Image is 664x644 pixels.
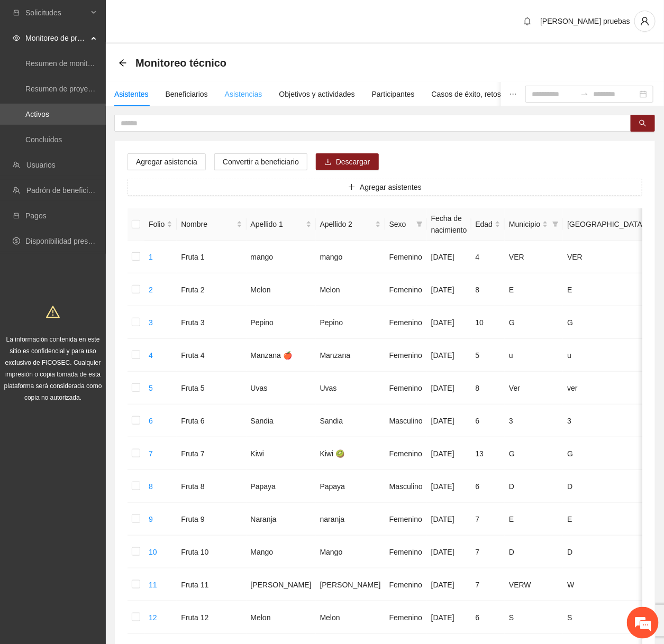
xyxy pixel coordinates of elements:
td: E [563,273,657,306]
td: Sandia [247,404,316,437]
td: Femenino [385,241,427,273]
td: Femenino [385,601,427,634]
td: 7 [471,568,505,601]
td: [PERSON_NAME] [316,568,385,601]
td: Femenino [385,568,427,601]
td: Fruta 6 [177,404,246,437]
td: Fruta 3 [177,306,246,339]
span: filter [416,221,423,227]
td: Manzana 🍎 [247,339,316,372]
span: Folio [149,218,165,230]
td: Sandia [316,404,385,437]
td: 3 [563,404,657,437]
td: 4 [471,241,505,273]
td: Fruta 5 [177,372,246,404]
span: warning [46,305,60,319]
span: to [580,90,589,98]
a: 11 [149,581,157,589]
td: 10 [471,306,505,339]
td: E [563,503,657,536]
td: 7 [471,536,505,568]
span: plus [348,183,356,192]
td: Femenino [385,339,427,372]
td: Masculino [385,404,427,437]
a: 5 [149,384,153,392]
span: filter [552,221,559,227]
th: Folio [144,208,177,241]
td: u [563,339,657,372]
th: Nombre [177,208,246,241]
div: Casos de éxito, retos y obstáculos [432,88,544,100]
td: Fruta 12 [177,601,246,634]
span: Agregar asistentes [360,181,422,193]
td: W [563,568,657,601]
td: 13 [471,437,505,470]
td: Fruta 9 [177,503,246,536]
span: Edad [476,218,493,230]
td: E [505,273,563,306]
td: G [563,306,657,339]
a: Resumen de monitoreo [25,59,103,68]
span: Municipio [509,218,540,230]
td: naranja [316,503,385,536]
span: Apellido 1 [251,218,304,230]
button: ellipsis [501,82,525,106]
td: Uvas [247,372,316,404]
a: Disponibilidad presupuestal [25,237,116,245]
td: Melon [247,601,316,634]
td: G [505,306,563,339]
div: Back [119,59,127,68]
td: [DATE] [427,503,471,536]
td: mango [316,241,385,273]
td: Fruta 11 [177,568,246,601]
th: Edad [471,208,505,241]
button: bell [519,13,536,30]
a: 6 [149,417,153,425]
td: Naranja [247,503,316,536]
td: Femenino [385,273,427,306]
span: search [639,119,647,128]
a: Resumen de proyectos aprobados [25,85,139,93]
span: arrow-left [119,59,127,67]
a: 4 [149,351,153,360]
td: Mango [316,536,385,568]
button: plusAgregar asistentes [128,179,642,196]
span: Descargar [336,156,370,168]
td: 5 [471,339,505,372]
td: Femenino [385,536,427,568]
td: Femenino [385,437,427,470]
td: [DATE] [427,470,471,503]
span: Monitoreo técnico [135,54,226,71]
td: Kiwi [247,437,316,470]
td: 3 [505,404,563,437]
span: bell [520,17,535,25]
td: [DATE] [427,372,471,404]
span: swap-right [580,90,589,98]
a: Pagos [25,211,47,220]
span: La información contenida en este sitio es confidencial y para uso exclusivo de FICOSEC. Cualquier... [4,336,102,401]
td: S [505,601,563,634]
td: G [505,437,563,470]
td: 7 [471,503,505,536]
td: 8 [471,273,505,306]
td: Fruta 2 [177,273,246,306]
span: Nombre [181,218,234,230]
button: user [634,11,656,32]
td: Ver [505,372,563,404]
th: Colonia [563,208,657,241]
td: [DATE] [427,601,471,634]
td: [DATE] [427,339,471,372]
td: mango [247,241,316,273]
td: [DATE] [427,241,471,273]
span: Agregar asistencia [136,156,197,168]
div: Participantes [372,88,415,100]
td: [DATE] [427,536,471,568]
button: downloadDescargar [316,153,379,170]
td: Melon [316,273,385,306]
a: 10 [149,548,157,556]
th: Apellido 1 [247,208,316,241]
td: VER [563,241,657,273]
span: download [324,158,332,167]
td: Femenino [385,503,427,536]
td: Fruta 10 [177,536,246,568]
